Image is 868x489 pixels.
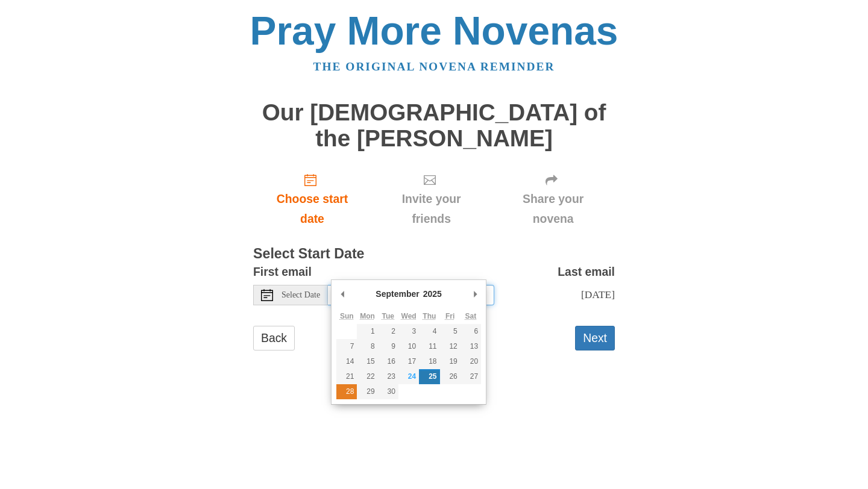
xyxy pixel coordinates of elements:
button: 11 [419,339,439,354]
button: 22 [357,369,377,384]
abbr: Tuesday [382,312,394,320]
abbr: Monday [360,312,375,320]
button: 7 [336,339,357,354]
span: Share your novena [503,189,603,229]
button: 4 [419,324,439,339]
a: The original novena reminder [313,60,555,73]
a: Pray More Novenas [250,8,618,53]
div: Click "Next" to confirm your start date first. [491,163,615,235]
button: 16 [378,354,398,369]
button: 28 [336,384,357,399]
button: 1 [357,324,377,339]
a: Back [253,326,295,350]
button: Previous Month [336,285,348,303]
button: Next [575,326,615,350]
span: Invite your friends [383,189,479,229]
abbr: Thursday [423,312,436,320]
button: 3 [398,324,419,339]
span: Select Date [281,291,320,299]
h1: Our [DEMOGRAPHIC_DATA] of the [PERSON_NAME] [253,100,615,151]
button: 17 [398,354,419,369]
button: 12 [440,339,461,354]
a: Choose start date [253,163,371,235]
button: 9 [378,339,398,354]
button: 5 [440,324,461,339]
h3: Select Start Date [253,246,615,262]
button: 27 [461,369,481,384]
div: September [374,285,421,303]
button: 24 [398,369,419,384]
abbr: Wednesday [401,312,417,320]
span: [DATE] [581,288,615,301]
abbr: Friday [445,312,454,320]
button: 19 [440,354,461,369]
button: 29 [357,384,377,399]
button: 30 [378,384,398,399]
button: 2 [378,324,398,339]
button: 15 [357,354,377,369]
input: Use the arrow keys to pick a date [328,285,494,305]
abbr: Sunday [340,312,354,320]
abbr: Saturday [465,312,477,320]
span: Choose start date [265,189,359,229]
label: Last email [558,262,615,282]
label: First email [253,262,312,282]
button: 20 [461,354,481,369]
button: 10 [398,339,419,354]
div: 2025 [421,285,444,303]
button: Next Month [469,285,481,303]
button: 18 [419,354,439,369]
button: 21 [336,369,357,384]
div: Click "Next" to confirm your start date first. [371,163,491,235]
button: 6 [461,324,481,339]
button: 26 [440,369,461,384]
button: 13 [461,339,481,354]
button: 23 [378,369,398,384]
button: 25 [419,369,439,384]
button: 14 [336,354,357,369]
button: 8 [357,339,377,354]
